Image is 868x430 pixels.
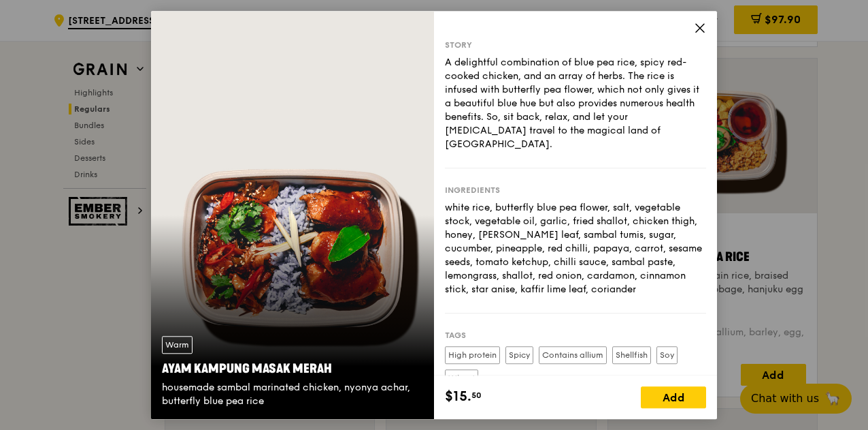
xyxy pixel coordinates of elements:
div: Ingredients [445,185,706,196]
div: Ayam Kampung Masak Merah [162,359,423,378]
span: $15. [445,386,471,407]
div: Story [445,40,706,50]
div: Add [641,386,706,408]
label: Shellfish [612,346,651,364]
div: Tags [445,330,706,341]
div: Warm [162,336,193,354]
label: Soy [656,346,678,364]
label: Spicy [505,346,533,364]
span: 50 [471,390,482,401]
div: housemade sambal marinated chicken, nyonya achar, butterfly blue pea rice [162,381,423,408]
label: High protein [445,346,500,364]
label: Contains allium [539,346,607,364]
div: white rice, butterfly blue pea flower, salt, vegetable stock, vegetable oil, garlic, fried shallo... [445,201,706,296]
label: Wheat [445,369,478,387]
div: A delightful combination of blue pea rice, spicy red-cooked chicken, and an array of herbs. The r... [445,56,706,151]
